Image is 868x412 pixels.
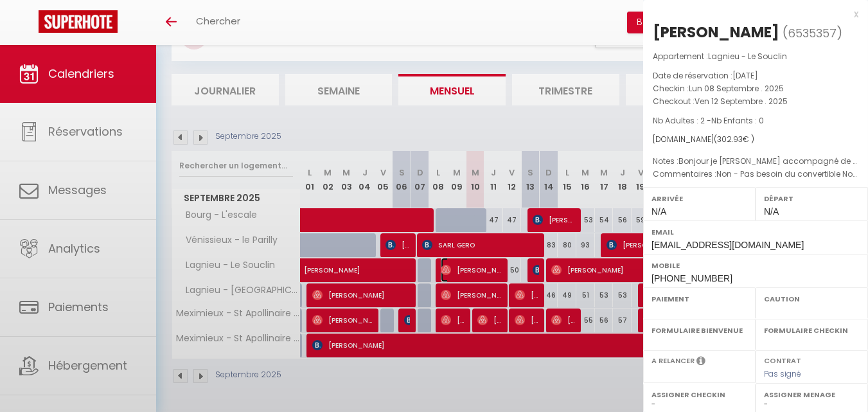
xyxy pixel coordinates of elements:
[764,324,860,337] label: Formulaire Checkin
[651,192,747,205] label: Arrivée
[764,206,779,217] span: N/A
[689,83,784,94] span: Lun 08 Septembre . 2025
[764,192,860,205] label: Départ
[764,388,860,401] label: Assigner Menage
[717,134,743,145] span: 302.93
[714,134,754,145] span: ( € )
[653,95,858,108] p: Checkout :
[651,259,860,272] label: Mobile
[764,368,801,379] span: Pas signé
[651,292,747,305] label: Paiement
[651,324,747,337] label: Formulaire Bienvenue
[764,355,801,364] label: Contrat
[783,24,842,42] span: ( )
[643,6,858,22] div: x
[651,226,860,238] label: Email
[653,134,858,146] div: [DOMAIN_NAME]
[711,115,764,126] span: Nb Enfants : 0
[653,168,858,181] p: Commentaires :
[788,25,837,41] span: 6535357
[653,155,858,168] p: Notes :
[10,5,49,44] button: Ouvrir le widget de chat LiveChat
[695,96,788,107] span: Ven 12 Septembre . 2025
[651,206,666,217] span: N/A
[764,292,860,305] label: Caution
[653,115,764,126] span: Nb Adultes : 2 -
[653,69,858,82] p: Date de réservation :
[653,50,858,63] p: Appartement :
[651,388,747,401] label: Assigner Checkin
[651,240,804,250] span: [EMAIL_ADDRESS][DOMAIN_NAME]
[651,273,732,283] span: [PHONE_NUMBER]
[732,70,758,81] span: [DATE]
[653,22,779,42] div: [PERSON_NAME]
[696,355,705,370] i: Sélectionner OUI si vous souhaiter envoyer les séquences de messages post-checkout
[708,51,787,62] span: Lagnieu - Le Souclin
[651,355,695,366] label: A relancer
[653,82,858,95] p: Checkin :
